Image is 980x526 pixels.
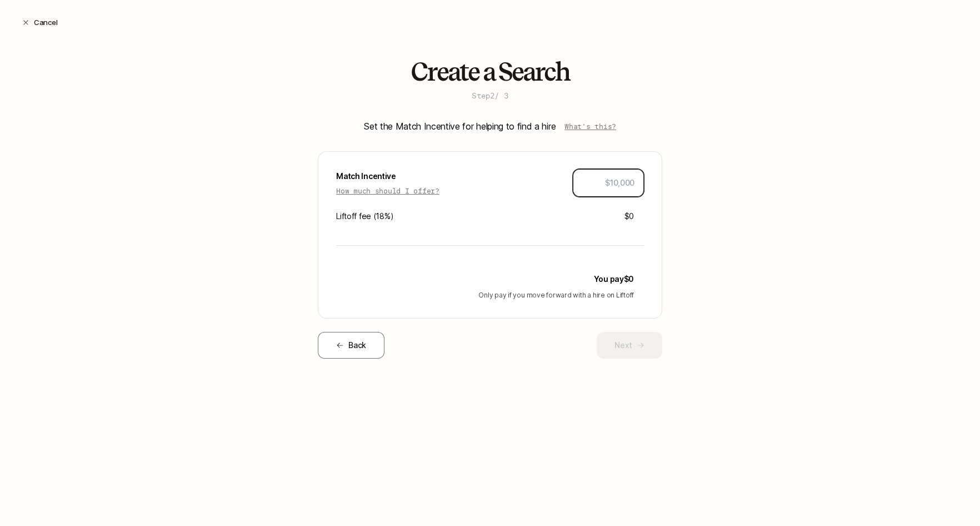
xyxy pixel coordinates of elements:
[336,290,634,300] p: Only pay if you move forward with a hire on Liftoff
[364,119,556,133] p: Set the Match Incentive for helping to find a hire
[411,58,569,86] h2: Create a Search
[13,12,66,32] button: Cancel
[624,210,634,223] p: $0
[582,176,634,190] input: $10,000
[594,272,634,286] p: You pay $0
[336,170,439,183] p: Match Incentive
[336,185,439,196] p: How much should I offer?
[564,121,616,132] p: What's this?
[472,90,508,101] p: Step 2 / 3
[336,210,393,223] p: Liftoff fee ( 18 %)
[318,332,384,359] button: Back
